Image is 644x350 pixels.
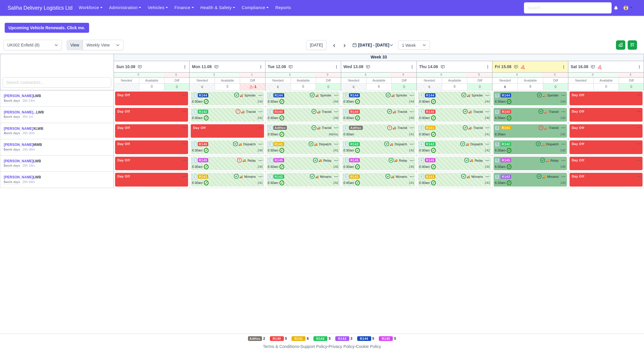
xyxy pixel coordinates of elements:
[291,77,316,83] div: Available
[268,126,272,130] span: 1
[466,73,492,77] div: 0
[501,126,511,130] span: R141
[568,73,617,77] div: 0
[392,77,416,83] div: Diff
[204,99,209,104] span: ✓
[544,110,547,114] span: 🚚
[431,164,436,169] span: ✓
[431,148,436,153] span: ✓
[265,73,315,77] div: 6
[273,93,284,97] span: R144
[560,164,565,169] div: 145
[22,147,35,152] div: 16h 38m
[409,115,414,120] div: 140
[242,158,246,163] span: 🚚
[417,73,466,77] div: 6
[114,54,644,61] div: Week 33
[349,142,360,146] span: R142
[238,142,242,146] span: 🚚
[22,99,35,103] div: 36h 24m
[349,158,360,162] span: R145
[317,126,320,130] span: 🚚
[367,77,391,83] div: Available
[268,110,272,114] span: 2
[507,148,511,153] span: ✓
[396,93,407,98] span: Sprinter
[291,83,316,89] div: 6
[466,142,469,146] span: 🚚
[4,99,6,102] strong: 5
[419,115,436,120] div: 6:30am
[247,158,256,163] span: Relay
[485,132,490,137] div: 141
[322,109,331,114] span: Transit
[390,73,416,77] div: 0
[485,164,490,169] div: 145
[419,110,424,114] span: 4
[560,115,565,120] div: 140
[425,175,436,179] span: R141
[268,175,272,179] span: 2
[485,115,490,120] div: 140
[322,125,331,130] span: Transit
[507,164,511,169] span: ✓
[192,115,209,120] div: 6:30am
[419,99,436,104] div: 6:30am
[409,164,414,169] div: 145
[355,164,360,169] span: ✓
[244,174,256,179] span: Movano
[4,131,6,135] strong: 4
[343,99,360,104] div: 6:30am
[5,2,75,14] a: Saliha Delivery Logistics Ltd
[268,148,284,153] div: 6:30am
[114,77,139,83] div: Needed
[323,158,331,163] span: Relay
[560,99,565,104] div: 144
[495,126,499,130] span: 4
[4,163,20,168] div: work days
[518,77,543,83] div: Available
[419,93,424,98] span: 4
[273,110,284,114] span: R140
[280,164,284,169] span: ✓
[239,175,243,179] span: 🚚
[268,115,284,120] div: 6:30am
[492,77,518,83] div: Needed
[394,158,397,163] span: 🚚
[116,174,131,178] span: Day Off
[542,93,546,98] span: 🚚
[543,77,568,83] div: Diff
[198,158,209,162] span: R145
[75,2,106,13] a: Workforce
[501,93,511,97] span: R144
[541,73,568,77] div: 0
[268,99,284,104] div: 6:30am
[409,148,414,153] div: 142
[619,77,644,83] div: Diff
[495,110,499,114] span: 5
[419,64,438,70] span: Thu 14.08
[273,142,284,146] span: R141
[320,174,331,179] span: Movano
[4,142,65,147] div: MWB
[198,175,209,179] span: R141
[268,93,272,98] span: 2
[472,93,483,98] span: Sprinter
[442,83,467,89] div: 6
[501,158,511,162] span: R145
[571,64,589,70] span: Sat 16.08
[22,115,33,119] div: 35h 2m
[546,142,559,147] span: Dispatch
[273,158,284,162] span: R145
[163,73,189,77] div: 6
[492,73,541,77] div: 6
[4,131,20,136] div: work days
[315,175,319,179] span: 🚚
[391,175,394,179] span: 🚚
[343,115,360,120] div: 6:30am
[495,148,511,153] div: 6:30am
[495,142,499,147] span: 5
[560,132,565,137] div: 141
[343,158,348,163] span: 3
[198,93,209,97] span: R144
